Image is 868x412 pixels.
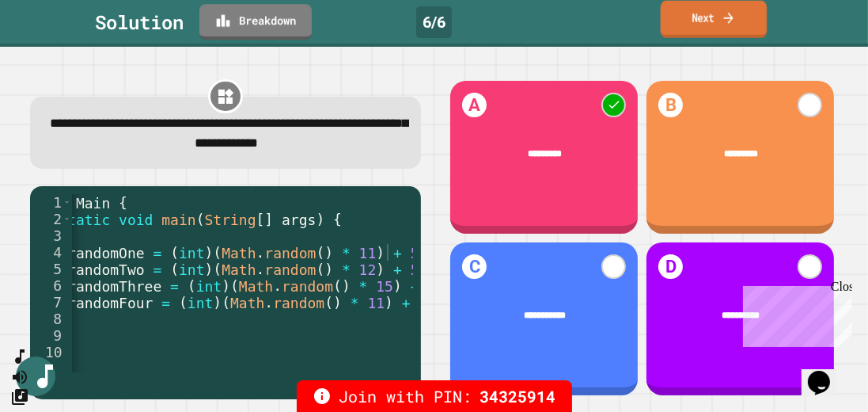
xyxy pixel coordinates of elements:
div: 9 [30,327,72,344]
div: Chat with us now!Close [6,6,109,101]
button: Mute music [10,367,29,387]
div: 3 [30,227,72,244]
h1: B [658,93,683,117]
a: Breakdown [199,4,312,40]
h1: A [462,93,487,117]
h1: C [462,254,487,279]
div: 5 [30,261,72,277]
h1: D [658,254,683,279]
div: 4 [30,244,72,261]
iframe: chat widget [802,349,852,396]
div: 1 [30,194,72,211]
div: 8 [30,311,72,327]
button: Change Music [10,387,29,406]
span: 34325914 [480,384,556,408]
div: Join with PIN: [297,380,572,412]
div: 10 [30,344,72,360]
div: 7 [30,294,72,311]
span: Toggle code folding, rows 1 through 10 [63,194,71,211]
span: Toggle code folding, rows 2 through 9 [63,211,71,227]
iframe: chat widget [737,280,852,347]
a: Next [661,1,767,38]
button: SpeedDial basic example [10,347,29,367]
div: Solution [95,8,184,36]
div: 6 [30,277,72,294]
div: 2 [30,211,72,227]
div: 6 / 6 [416,6,452,38]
